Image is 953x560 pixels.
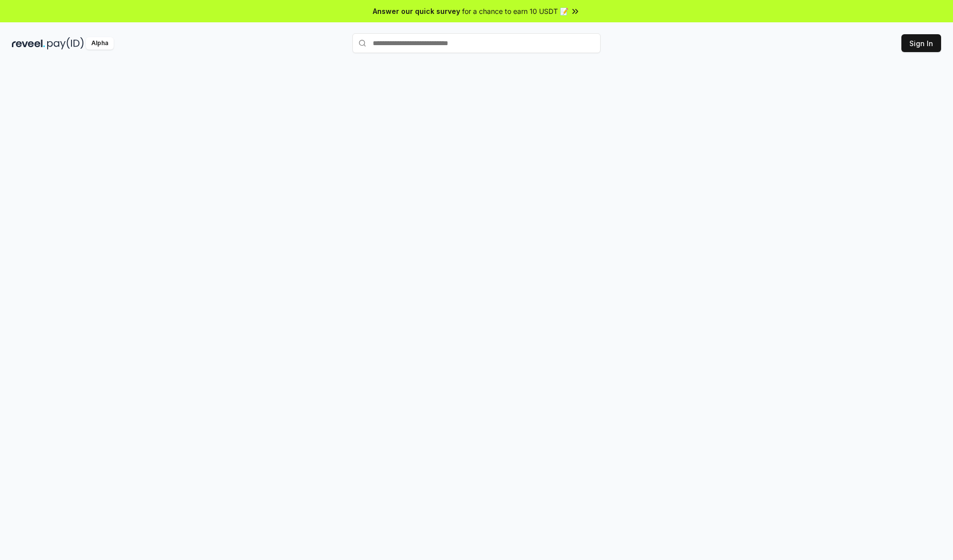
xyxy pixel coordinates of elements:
span: for a chance to earn 10 USDT 📝 [462,6,568,16]
img: pay_id [47,37,84,50]
button: Sign In [901,34,941,52]
span: Answer our quick survey [373,6,460,16]
div: Alpha [86,37,114,50]
img: reveel_dark [12,37,45,50]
